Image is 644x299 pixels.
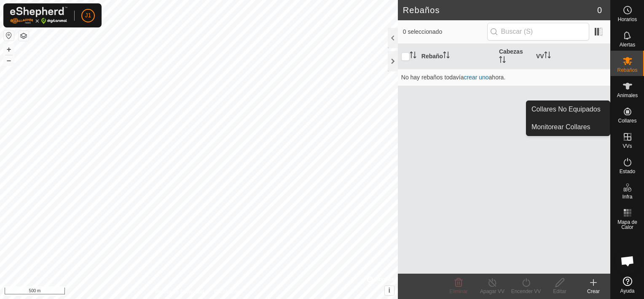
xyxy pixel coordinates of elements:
div: Chat abierto [615,248,640,274]
a: Ayuda [611,273,644,297]
span: Eliminar [449,288,467,294]
img: Logo Gallagher [10,7,67,24]
span: Mapa de Calor [613,220,642,230]
a: Collares No Equipados [526,101,610,118]
span: Horarios [618,17,637,22]
p-sorticon: Activar para ordenar [544,53,551,60]
span: Ayuda [620,288,635,294]
div: Editar [543,288,577,295]
th: Cabezas [496,44,533,69]
span: Animales [617,93,638,98]
button: Capas del Mapa [19,31,29,41]
th: Rebaño [418,44,496,69]
span: Rebaños [617,68,637,73]
a: Contáctenos [214,288,242,296]
th: VV [533,44,610,69]
button: Restablecer Mapa [4,30,14,41]
a: Política de Privacidad [155,288,204,296]
span: Collares No Equipados [531,104,601,114]
td: No hay rebaños todavía ahora. [398,69,610,86]
span: VVs [623,144,632,149]
button: i [385,286,394,295]
span: Monitorear Collares [531,122,590,132]
div: Encender VV [509,288,543,295]
span: Alertas [620,42,635,47]
div: Apagar VV [475,288,509,295]
span: Infra [622,194,632,199]
span: 0 [597,4,602,16]
p-sorticon: Activar para ordenar [443,53,450,60]
a: Monitorear Collares [526,119,610,136]
button: + [4,44,14,54]
p-sorticon: Activar para ordenar [499,57,506,64]
span: Collares [618,118,636,123]
span: 0 seleccionado [403,27,487,36]
span: i [389,287,390,294]
span: J1 [85,11,91,20]
p-sorticon: Activar para ordenar [410,53,416,60]
span: Estado [620,169,635,174]
div: Crear [577,288,610,295]
button: – [4,55,14,65]
input: Buscar (S) [487,23,589,41]
h2: Rebaños [403,5,597,15]
a: crear uno [464,74,488,81]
